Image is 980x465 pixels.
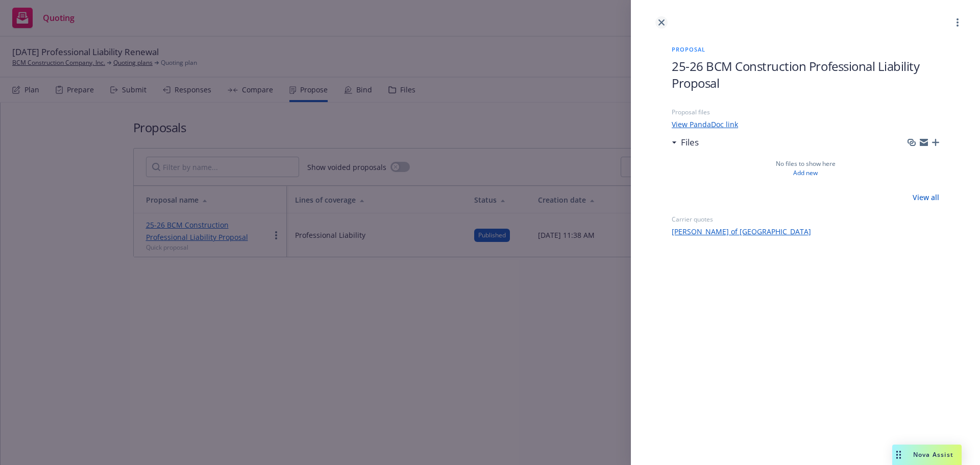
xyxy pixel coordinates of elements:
span: Proposal [672,45,939,54]
a: Add new [793,168,818,178]
span: Carrier quotes [672,215,939,224]
h1: 25-26 BCM Construction Professional Liability Proposal [672,58,939,91]
span: Proposal files [672,108,939,117]
div: Files [672,136,699,149]
h3: Files [681,136,699,149]
span: No files to show here [776,159,836,168]
button: Nova Assist [892,445,962,465]
div: Drag to move [892,445,905,465]
a: close [655,16,668,29]
a: View all [913,192,939,203]
a: [PERSON_NAME] of [GEOGRAPHIC_DATA] [672,226,939,237]
a: View PandaDoc link [672,119,939,130]
span: Nova Assist [913,450,953,459]
a: more [951,16,964,29]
